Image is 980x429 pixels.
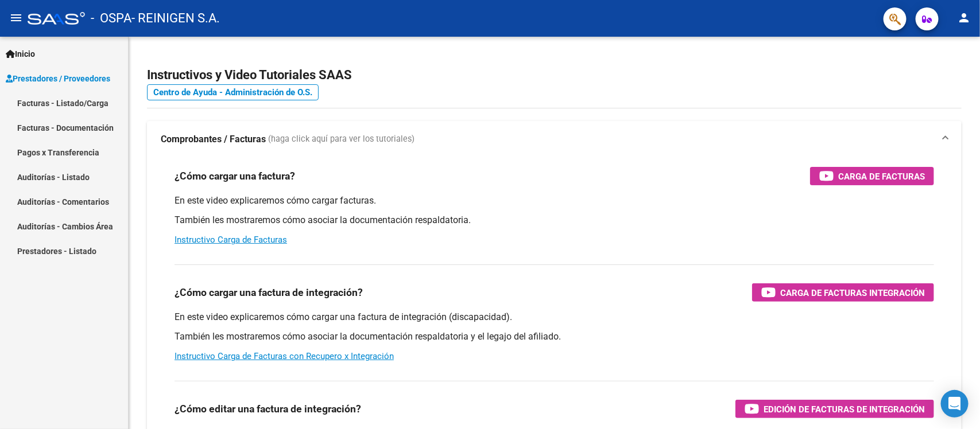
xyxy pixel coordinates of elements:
[175,168,295,184] h3: ¿Cómo cargar una factura?
[957,11,971,25] mat-icon: person
[764,402,925,416] span: Edición de Facturas de integración
[838,169,925,184] span: Carga de Facturas
[175,235,287,245] a: Instructivo Carga de Facturas
[147,64,962,86] h2: Instructivos y Video Tutoriales SAAS
[6,48,35,60] span: Inicio
[941,390,969,418] div: Open Intercom Messenger
[268,133,415,146] span: (haga click aquí para ver los tutoriales)
[175,401,361,417] h3: ¿Cómo editar una factura de integración?
[91,6,131,31] span: - OSPA
[752,283,934,302] button: Carga de Facturas Integración
[735,400,934,418] button: Edición de Facturas de integración
[175,351,394,361] a: Instructivo Carga de Facturas con Recupero x Integración
[9,11,23,25] mat-icon: menu
[780,286,925,300] span: Carga de Facturas Integración
[6,72,110,85] span: Prestadores / Proveedores
[175,311,934,323] p: En este video explicaremos cómo cargar una factura de integración (discapacidad).
[810,167,934,185] button: Carga de Facturas
[175,330,934,343] p: También les mostraremos cómo asociar la documentación respaldatoria y el legajo del afiliado.
[175,214,934,227] p: También les mostraremos cómo asociar la documentación respaldatoria.
[131,6,220,31] span: - REINIGEN S.A.
[147,84,319,100] a: Centro de Ayuda - Administración de O.S.
[147,121,962,158] mat-expansion-panel-header: Comprobantes / Facturas (haga click aquí para ver los tutoriales)
[161,133,266,146] strong: Comprobantes / Facturas
[175,284,363,301] h3: ¿Cómo cargar una factura de integración?
[175,194,934,207] p: En este video explicaremos cómo cargar facturas.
